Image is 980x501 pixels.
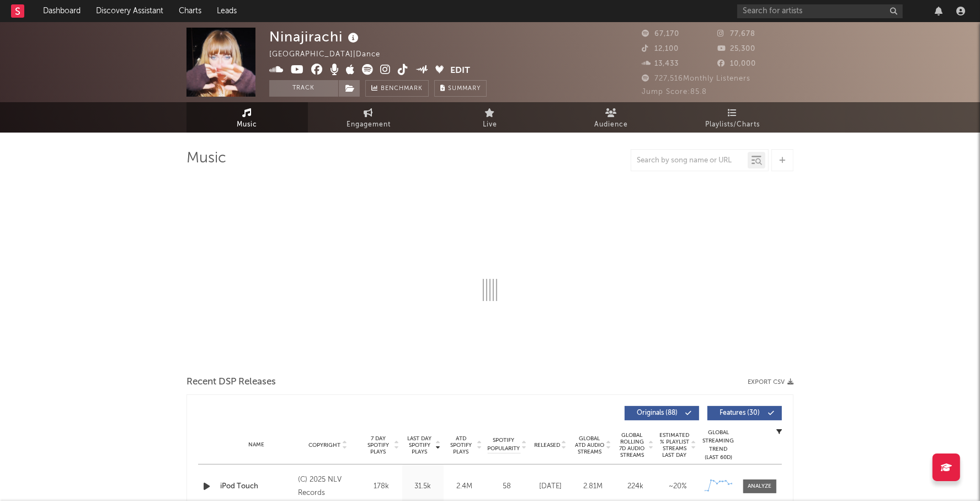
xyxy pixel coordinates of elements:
span: Last Day Spotify Plays [405,435,434,455]
span: Originals ( 88 ) [632,410,683,416]
div: 31.5k [405,481,441,492]
button: Features(30) [707,406,782,420]
span: Engagement [347,118,391,131]
span: Playlists/Charts [706,118,760,131]
span: Music [237,118,258,131]
span: Live [483,118,497,131]
button: Export CSV [748,379,793,386]
button: Edit [451,64,471,78]
div: 2.4M [446,481,482,492]
div: 178k [364,481,400,492]
a: Audience [551,102,672,133]
span: Released [534,442,560,449]
span: 7 Day Spotify Plays [364,435,393,455]
div: ~ 20 % [659,481,696,492]
span: ATD Spotify Plays [446,435,476,455]
span: Global Rolling 7D Audio Streams [617,432,647,458]
a: Live [429,102,551,133]
button: Track [269,80,338,97]
a: iPod Touch [220,481,292,492]
div: Ninajirachi [269,28,361,46]
span: 77,678 [718,30,756,38]
div: [GEOGRAPHIC_DATA] | Dance [269,48,393,61]
span: Copyright [308,442,340,449]
button: Summary [434,80,487,97]
div: 224k [617,481,654,492]
span: 727,516 Monthly Listeners [642,75,750,82]
span: Audience [595,118,629,131]
button: Originals(88) [625,406,699,420]
span: Estimated % Playlist Streams Last Day [659,432,690,458]
div: 2.81M [574,481,611,492]
span: Recent DSP Releases [187,376,276,389]
span: 67,170 [642,30,679,38]
span: Jump Score: 85.8 [642,88,707,96]
span: Summary [448,86,481,92]
div: 58 [488,481,526,492]
div: [DATE] [532,481,569,492]
span: 10,000 [718,60,757,67]
span: Benchmark [381,82,423,96]
div: Global Streaming Trend (Last 60D) [702,429,735,462]
div: Name [220,441,292,449]
span: Spotify Popularity [488,436,520,453]
input: Search by song name or URL [631,156,748,165]
a: Benchmark [365,80,429,97]
a: Playlists/Charts [672,102,793,133]
a: Engagement [308,102,429,133]
span: 25,300 [718,45,756,52]
div: (C) 2025 NLV Records [298,473,358,500]
input: Search for artists [737,4,903,18]
span: 12,100 [642,45,679,52]
span: Global ATD Audio Streams [574,435,605,455]
a: Music [187,102,308,133]
span: Features ( 30 ) [715,410,765,416]
span: 13,433 [642,60,679,67]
